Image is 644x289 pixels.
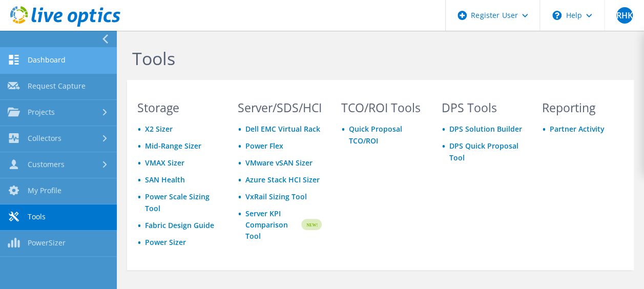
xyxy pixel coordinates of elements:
a: Azure Stack HCI Sizer [245,175,320,184]
a: X2 Sizer [145,124,173,134]
a: VMware vSAN Sizer [245,158,313,168]
a: SAN Health [145,175,185,184]
h1: Tools [132,48,624,69]
a: Partner Activity [549,124,604,134]
a: Power Sizer [145,237,186,247]
h3: Reporting [542,102,622,113]
a: DPS Quick Proposal Tool [449,141,518,162]
h3: TCO/ROI Tools [341,102,422,113]
a: Fabric Design Guide [145,220,214,230]
a: Server KPI Comparison Tool [245,208,300,242]
a: Dell EMC Virtual Rack [245,124,320,134]
h3: Storage [137,102,218,113]
img: new-badge.svg [300,207,322,242]
a: Power Flex [245,141,283,151]
a: VMAX Sizer [145,158,184,168]
a: VxRail Sizing Tool [245,192,307,201]
a: Quick Proposal TCO/ROI [349,124,402,146]
a: Power Scale Sizing Tool [145,192,210,213]
svg: \n [552,11,562,20]
h3: DPS Tools [442,102,523,113]
span: RHK [616,7,633,24]
a: Mid-Range Sizer [145,141,201,151]
a: DPS Solution Builder [449,124,522,134]
h3: Server/SDS/HCI [238,102,322,113]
